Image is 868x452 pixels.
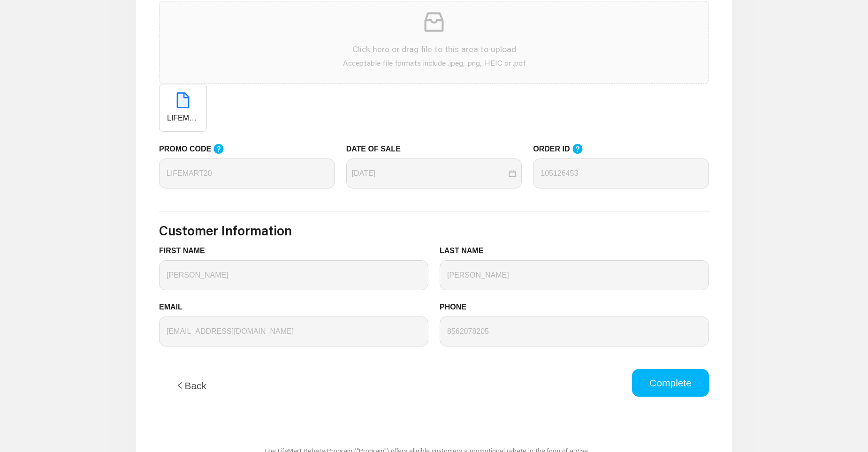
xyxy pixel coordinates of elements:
[159,223,709,239] h3: Customer Information
[440,301,473,313] label: PHONE
[176,381,184,390] span: left
[440,316,709,347] input: PHONE
[160,1,708,83] span: inboxClick here or drag file to this area to uploadAcceptable file formats include .jpeg, .png, ....
[346,143,408,155] label: DATE OF SALE
[440,245,491,256] label: LAST NAME
[159,316,428,347] input: EMAIL
[159,245,212,256] label: FIRST NAME
[159,143,233,155] label: PROMO CODE
[167,43,701,55] p: Click here or drag file to this area to upload
[167,57,701,68] p: Acceptable file formats include .jpeg, .png, .HEIC or .pdf
[352,168,507,179] input: DATE OF SALE
[440,260,709,290] input: LAST NAME
[533,143,592,155] label: ORDER ID
[159,301,190,313] label: EMAIL
[159,260,428,290] input: FIRST NAME
[632,369,709,397] button: Complete
[421,9,447,35] span: inbox
[159,369,223,403] button: leftBack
